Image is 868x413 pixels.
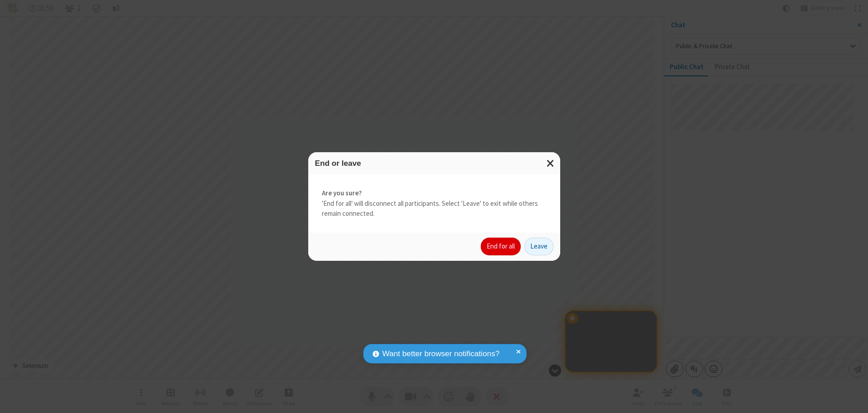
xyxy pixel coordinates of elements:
strong: Are you sure? [322,188,547,199]
button: End for all [481,238,521,256]
span: Want better browser notifications? [382,348,499,360]
h3: End or leave [315,159,553,168]
div: 'End for all' will disconnect all participants. Select 'Leave' to exit while others remain connec... [308,174,560,233]
button: Leave [524,238,553,256]
button: Close modal [541,152,560,174]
